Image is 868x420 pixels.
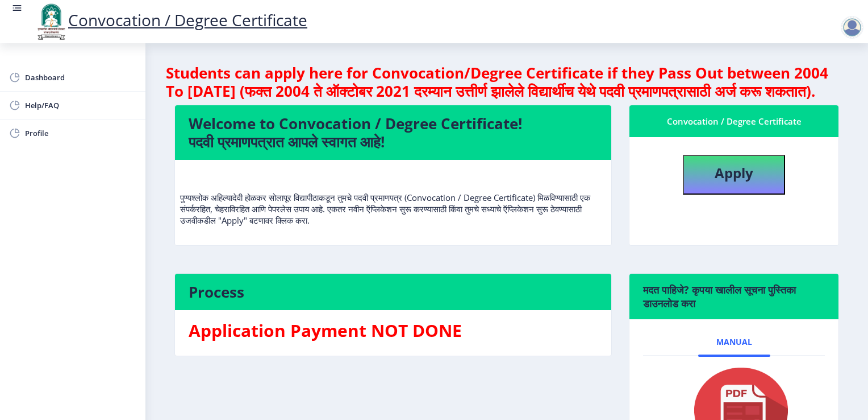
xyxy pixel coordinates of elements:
div: Convocation / Degree Certificate [643,114,825,128]
a: Manual [698,328,770,356]
h4: Process [189,283,598,301]
span: Help/FAQ [25,98,136,112]
span: Dashboard [25,71,136,84]
img: logo [34,2,68,41]
h4: Welcome to Convocation / Degree Certificate! पदवी प्रमाणपत्रात आपले स्वागत आहे! [189,114,598,151]
p: पुण्यश्लोक अहिल्यादेवी होळकर सोलापूर विद्यापीठाकडून तुमचे पदवी प्रमाणपत्र (Convocation / Degree C... [180,169,606,226]
a: Convocation / Degree Certificate [34,9,307,31]
h6: मदत पाहिजे? कृपया खालील सूचना पुस्तिका डाउनलोड करा [643,283,825,310]
button: Apply [683,155,785,195]
b: Apply [715,163,753,182]
span: Profile [25,126,136,140]
h3: Application Payment NOT DONE [189,319,598,342]
h4: Students can apply here for Convocation/Degree Certificate if they Pass Out between 2004 To [DATE... [166,64,848,100]
span: Manual [716,337,752,347]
